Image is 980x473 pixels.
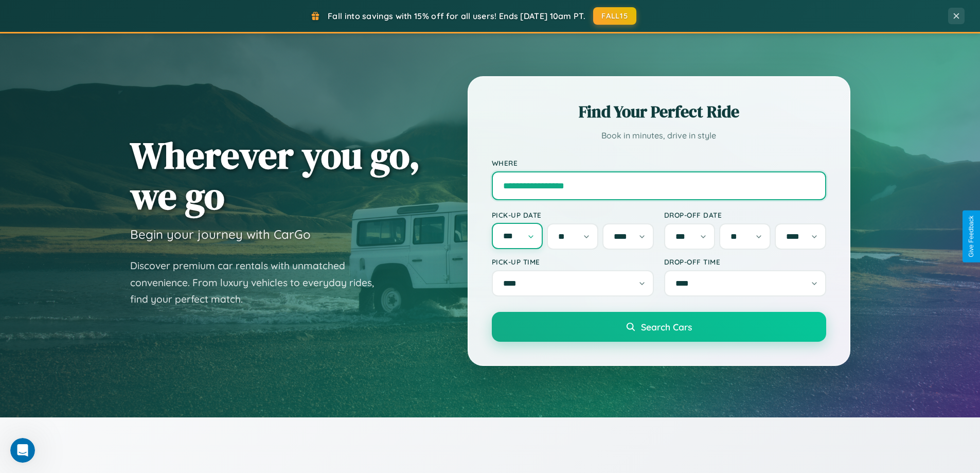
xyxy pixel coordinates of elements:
[593,7,636,25] button: FALL15
[130,257,387,308] p: Discover premium car rentals with unmatched convenience. From luxury vehicles to everyday rides, ...
[492,211,654,219] label: Pick-up Date
[664,257,826,266] label: Drop-off Time
[664,211,826,219] label: Drop-off Date
[492,312,826,342] button: Search Cars
[492,128,826,143] p: Book in minutes, drive in style
[328,11,585,21] span: Fall into savings with 15% off for all users! Ends [DATE] 10am PT.
[130,135,420,216] h1: Wherever you go, we go
[492,159,826,167] label: Where
[641,321,692,332] span: Search Cars
[130,226,311,242] h3: Begin your journey with CarGo
[10,438,35,463] iframe: Intercom live chat
[492,257,654,266] label: Pick-up Time
[968,216,975,257] div: Give Feedback
[492,100,826,123] h2: Find Your Perfect Ride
